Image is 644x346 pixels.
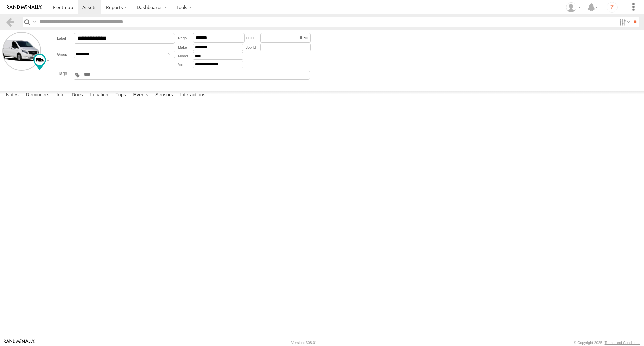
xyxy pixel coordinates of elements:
[291,341,317,345] div: Version: 308.01
[87,91,112,100] label: Location
[33,54,46,70] div: Change Map Icon
[3,91,22,100] label: Notes
[5,17,15,27] a: Back to previous Page
[32,17,37,27] label: Search Query
[130,91,151,100] label: Events
[112,91,129,100] label: Trips
[53,91,68,100] label: Info
[616,17,631,27] label: Search Filter Options
[152,91,176,100] label: Sensors
[22,91,53,100] label: Reminders
[7,5,42,10] img: rand-logo.svg
[563,2,583,12] div: Joanne Swift
[4,339,35,346] a: Visit our Website
[607,2,618,13] i: ?
[68,91,86,100] label: Docs
[574,341,640,345] div: © Copyright 2025 -
[177,91,209,100] label: Interactions
[605,341,640,345] a: Terms and Conditions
